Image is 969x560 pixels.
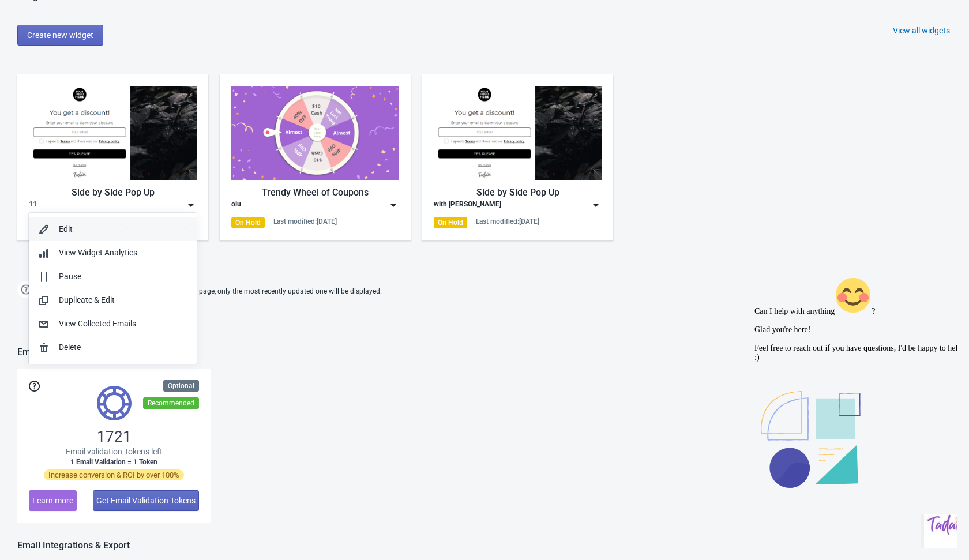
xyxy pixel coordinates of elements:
[163,380,199,392] div: Optional
[893,25,950,36] div: View all widgets
[59,223,187,235] div: Edit
[29,336,197,359] button: Delete
[5,35,125,43] span: Can I help with anything ?
[17,281,35,298] img: help.png
[27,31,93,40] span: Create new widget
[750,272,957,508] iframe: chat widget
[96,496,196,505] span: Get Email Validation Tokens
[29,288,197,312] button: Duplicate & Edit
[143,397,199,409] div: Recommended
[40,282,382,301] span: If two Widgets are enabled and targeting the same page, only the most recently updated one will b...
[29,312,197,336] button: View Collected Emails
[29,86,197,180] img: regular_popup.jpg
[185,200,197,211] img: dropdown.png
[5,72,212,89] span: Feel free to reach out if you have questions, I'd be happy to help :)
[59,248,137,257] span: View Widget Analytics
[231,200,241,211] div: oiu
[97,386,132,420] img: tokens.svg
[434,200,501,211] div: with [PERSON_NAME]
[273,217,337,226] div: Last modified: [DATE]
[59,341,187,354] div: Delete
[32,496,73,505] span: Learn more
[29,186,197,200] div: Side by Side Pop Up
[59,294,187,306] div: Duplicate & Edit
[29,200,37,211] div: 11
[388,200,399,211] img: dropdown.png
[70,457,157,467] span: 1 Email Validation = 1 Token
[5,53,61,62] span: Glad you're here!
[434,186,602,200] div: Side by Side Pop Up
[29,265,197,288] button: Pause
[66,446,163,457] span: Email validation Tokens left
[17,25,103,46] button: Create new widget
[29,490,77,511] button: Learn more
[85,5,122,42] img: :blush:
[97,427,132,446] span: 1721
[590,200,602,211] img: dropdown.png
[434,86,602,180] img: regular_popup.jpg
[29,217,197,241] button: Edit
[29,241,197,265] button: View Widget Analytics
[476,217,539,226] div: Last modified: [DATE]
[434,217,467,228] div: On Hold
[59,318,187,330] div: View Collected Emails
[231,186,399,200] div: Trendy Wheel of Coupons
[59,270,187,283] div: Pause
[5,5,212,90] div: Can I help with anything😊?Glad you're here!Feel free to reach out if you have questions, I'd be h...
[921,514,957,548] iframe: chat widget
[231,86,399,180] img: trendy_game.png
[44,469,184,480] span: Increase conversion & ROI by over 100%
[231,217,265,228] div: On Hold
[93,490,199,511] button: Get Email Validation Tokens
